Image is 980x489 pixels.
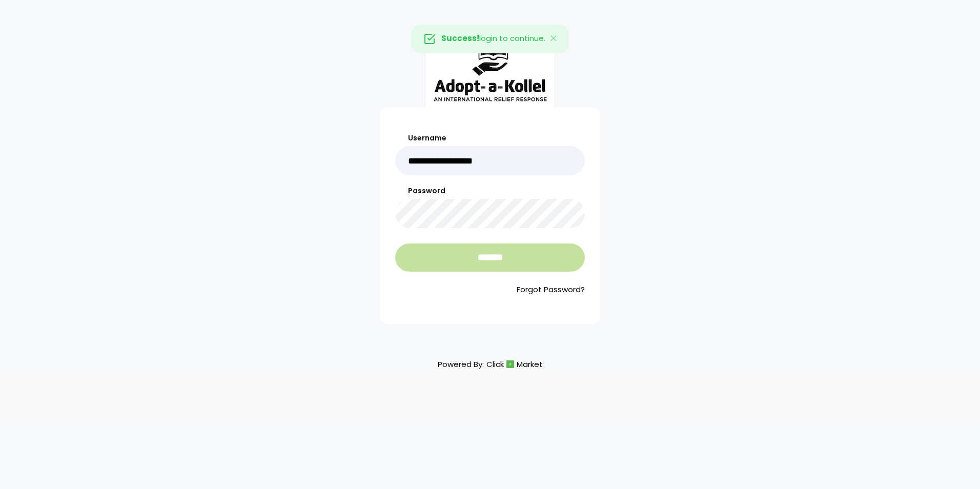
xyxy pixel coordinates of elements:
[539,25,569,53] button: Close
[411,25,569,53] div: login to continue.
[486,357,543,371] a: ClickMarket
[441,33,479,44] strong: Success!
[395,284,585,296] a: Forgot Password?
[395,186,585,196] label: Password
[426,33,554,107] img: aak_logo_sm.jpeg
[506,360,514,368] img: cm_icon.png
[438,357,543,371] p: Powered By:
[395,133,585,144] label: Username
